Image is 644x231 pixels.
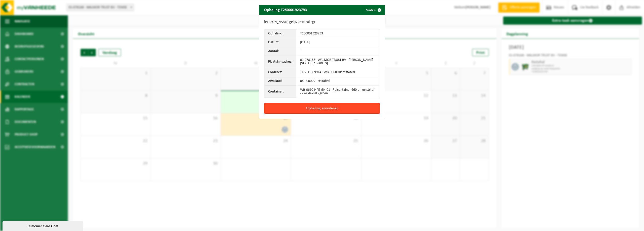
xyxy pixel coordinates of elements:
th: Aantal: [264,47,296,56]
button: Sluiten [362,5,384,15]
th: Container: [264,86,296,98]
p: [PERSON_NAME] gekozen ophaling: [264,20,380,24]
button: Ophaling annuleren [264,103,380,114]
th: Ophaling: [264,29,296,38]
h2: Ophaling T250001923793 [259,5,312,15]
th: Datum: [264,38,296,47]
td: T250001923793 [296,29,380,38]
td: [DATE] [296,38,380,47]
td: 04-000029 - restafval [296,77,380,86]
td: WB-0660-HPE-GN-01 - Rolcontainer 660 L - kunststof - vlak deksel - groen [296,86,380,98]
iframe: chat widget [3,220,84,231]
td: TL-VEL-009914 - WB-0660-HP restafval [296,68,380,77]
td: 01-078168 - WALMOR TRUST BV - [PERSON_NAME][STREET_ADDRESS] [296,56,380,68]
th: Plaatsingsadres: [264,56,296,68]
th: Contract: [264,68,296,77]
th: Afvalstof: [264,77,296,86]
td: 1 [296,47,380,56]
